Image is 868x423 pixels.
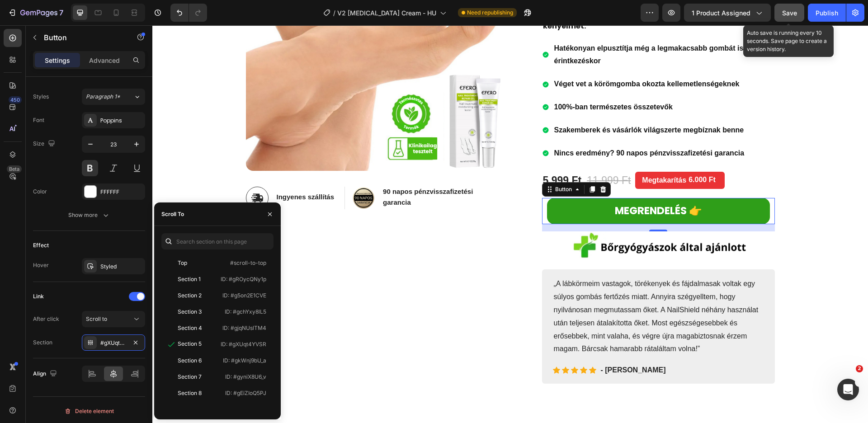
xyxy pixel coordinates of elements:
span: Save [782,9,797,17]
strong: Hatékonyan elpusztítja még a legmakacsabb gombát is érintkezéskor [402,19,591,40]
strong: Nincs eredmény? 90 napos pénzvisszafizetési garancia [402,124,592,132]
button: Publish [808,4,846,22]
div: 11.999 Ft [434,148,479,163]
p: Advanced [89,56,120,65]
div: Top [178,259,187,267]
button: Save [774,4,804,22]
div: Undo/Redo [170,4,207,22]
div: Section 2 [178,291,202,300]
div: Poppins [100,117,143,125]
span: 2 [856,365,863,372]
div: 6.000 Ft [535,148,564,161]
p: „A lábkörmeim vastagok, törékenyek és fájdalmasak voltak egy súlyos gombás fertőzés miatt. Annyir... [401,252,611,330]
h2: Ingyenes szállítás [123,166,183,178]
div: Scroll To [161,210,184,218]
div: Megtakarítás [488,148,535,162]
div: Section 8 [178,389,202,397]
div: Size [33,138,57,150]
iframe: Design area [152,25,868,423]
p: Button [44,32,121,43]
p: ID: #gchYxy8lL5 [225,308,266,316]
strong: 100%-ban természetes összetevők [402,78,520,85]
p: - [PERSON_NAME] [448,339,514,350]
span: 1 product assigned [692,8,750,18]
button: 7 [4,4,67,22]
div: Styles [33,93,49,101]
p: ID: #gjqNUslTM4 [222,324,266,332]
div: After click [33,315,59,323]
p: 7 [59,7,63,18]
div: 450 [9,96,22,103]
div: Button [401,160,421,168]
span: V2 [MEDICAL_DATA] Cream - HU [337,8,436,18]
p: ID: #gXUqt4YVSR [221,340,266,348]
span: Paragraph 1* [86,93,120,101]
div: Show more [68,211,110,220]
div: Section 3 [178,308,202,316]
div: Link [33,292,44,301]
iframe: Intercom live chat [837,379,859,400]
p: ID: #gROycQNy1p [221,275,266,283]
div: Styled [100,263,143,271]
div: Effect [33,241,49,249]
div: Color [33,188,47,196]
div: Beta [7,165,22,173]
img: gempages_558133797682414696-bd16e018-fc88-49f3-9307-e9476b8cdcf0.png [200,161,222,184]
input: Search section on this page [161,233,274,249]
img: 432750572815254551-bdfae9bb-78ef-45d4-be06-265b4d88f730.svg [94,161,116,184]
p: #scroll-to-top [230,259,266,267]
p: ID: #gkWnj9bU_a [223,357,266,365]
p: Settings [45,56,70,65]
div: #gXUqt4YVSR [100,339,127,347]
button: Scroll to [82,311,145,327]
img: gempages_558133797682414696-213e0dd6-668a-4958-9c63-911b1eb7e7af.png [415,206,596,234]
div: Font [33,116,44,124]
div: Align [33,368,59,380]
button: Delete element [33,404,145,418]
div: 5.999 Ft [390,148,430,163]
span: 90 napos pénzvisszafizetési garancia [231,162,321,181]
strong: Szakemberek és vásárlók világszerte megbíznak benne [402,101,592,108]
div: Delete element [64,406,114,417]
div: Hover [33,261,49,269]
div: Section 5 [178,340,202,348]
div: Section [33,338,52,347]
div: Section 7 [178,373,202,381]
p: ID: #gEiZIoQ5PJ [225,389,266,397]
button: Show more [33,207,145,223]
span: Need republishing [467,9,513,17]
div: Section 6 [178,357,202,365]
div: Publish [816,8,838,18]
a: MEGRENDELÉS 👉 [395,173,618,198]
span: / [333,8,335,18]
div: Section 4 [178,324,202,332]
button: 1 product assigned [684,4,771,22]
p: ID: #g5on2E1CVE [222,291,266,300]
p: ID: #gyniX8U6_v [225,373,266,381]
button: Paragraph 1* [82,89,145,105]
div: FFFFFF [100,188,143,196]
span: Scroll to [86,315,107,322]
p: MEGRENDELÉS 👉 [462,176,550,195]
strong: Véget vet a körömgomba okozta kellemetlenségeknek [402,55,587,62]
div: Section 1 [178,275,201,283]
